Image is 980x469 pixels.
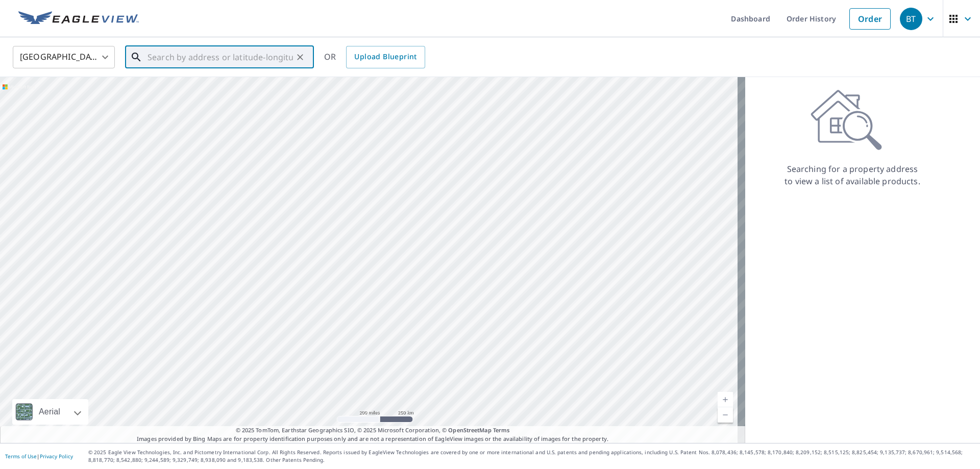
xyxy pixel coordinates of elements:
[354,51,416,63] span: Upload Blueprint
[324,46,425,68] div: OR
[88,449,975,464] p: © 2025 Eagle View Technologies, Inc. and Pictometry International Corp. All Rights Reserved. Repo...
[236,426,510,435] span: © 2025 TomTom, Earthstar Geographics SIO, © 2025 Microsoft Corporation, ©
[40,453,73,460] a: Privacy Policy
[784,163,921,187] p: Searching for a property address to view a list of available products.
[493,426,510,434] a: Terms
[293,50,307,64] button: Clear
[18,11,139,27] img: EV Logo
[148,43,293,71] input: Search by address or latitude-longitude
[900,8,922,30] div: BT
[448,426,491,434] a: OpenStreetMap
[849,8,891,30] a: Order
[13,43,115,71] div: [GEOGRAPHIC_DATA]
[12,399,88,425] div: Aerial
[346,46,425,68] a: Upload Blueprint
[718,407,733,423] a: Current Level 5, Zoom Out
[718,392,733,407] a: Current Level 5, Zoom In
[5,453,37,460] a: Terms of Use
[5,453,73,459] p: |
[36,399,63,425] div: Aerial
